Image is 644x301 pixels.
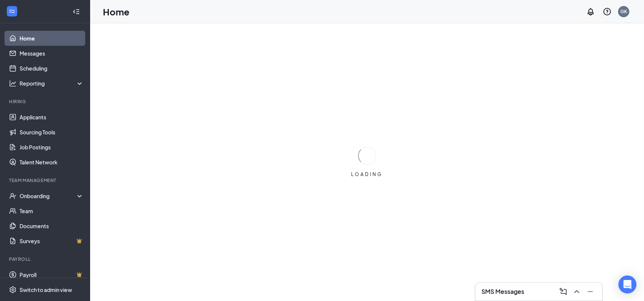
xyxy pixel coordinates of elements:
svg: Analysis [9,80,17,87]
svg: UserCheck [9,192,17,200]
a: Messages [20,46,84,61]
div: LOADING [348,171,386,178]
svg: Notifications [586,7,595,16]
a: SurveysCrown [20,233,84,248]
svg: QuestionInfo [603,7,612,16]
a: PayrollCrown [20,267,84,282]
div: Hiring [9,98,82,105]
svg: WorkstreamLogo [8,8,16,15]
a: Talent Network [20,155,84,170]
div: Open Intercom Messenger [618,275,636,293]
button: ComposeMessage [557,286,569,298]
h3: SMS Messages [481,287,524,296]
button: Minimize [584,286,596,298]
div: Reporting [20,80,84,87]
a: Documents [20,218,84,233]
a: Applicants [20,110,84,125]
svg: ComposeMessage [559,287,568,296]
h1: Home [103,5,130,18]
a: Team [20,203,84,218]
a: Scheduling [20,61,84,76]
div: Team Management [9,177,82,184]
svg: ChevronUp [572,287,581,296]
button: ChevronUp [571,286,583,298]
div: Onboarding [20,192,77,200]
div: GK [620,8,627,15]
svg: Minimize [586,287,595,296]
a: Home [20,31,84,46]
svg: Settings [9,286,17,293]
a: Job Postings [20,140,84,155]
a: Sourcing Tools [20,125,84,140]
div: Switch to admin view [20,286,72,293]
svg: Collapse [72,8,80,15]
div: Payroll [9,256,82,262]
